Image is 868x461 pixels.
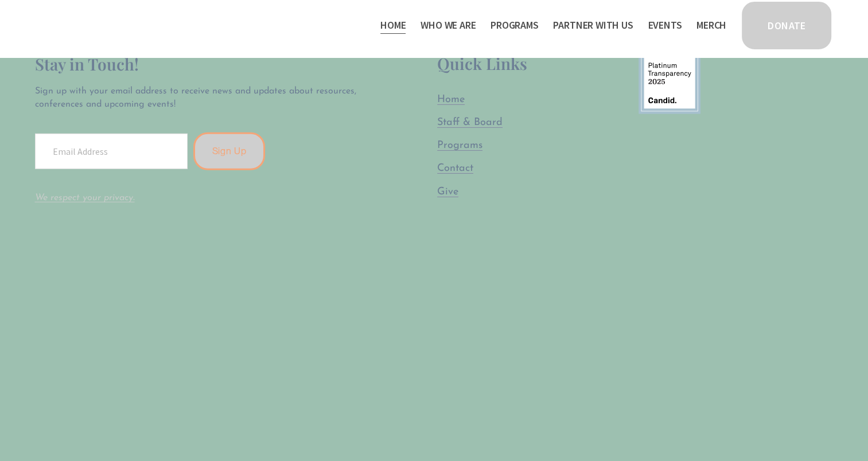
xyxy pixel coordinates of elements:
span: Partner With Us [553,17,633,34]
a: Merch [696,16,726,34]
input: Email Address [35,134,188,169]
a: Home [380,16,406,34]
span: Give [437,187,458,197]
span: Home [437,95,465,105]
p: Sign up with your email address to receive news and updates about resources, conferences and upco... [35,85,364,111]
h2: Stay in Touch! [35,52,364,76]
span: Programs [437,140,482,151]
span: Contact [437,163,473,174]
a: Programs [437,139,482,153]
a: folder dropdown [491,16,539,34]
a: Home [437,93,465,107]
span: Quick Links [437,53,527,74]
a: Contact [437,162,473,176]
img: 9878580 [639,52,700,114]
a: folder dropdown [553,16,633,34]
button: Sign Up [193,132,266,170]
span: Sign Up [212,146,247,157]
a: Give [437,185,458,200]
a: Staff & Board [437,116,503,130]
a: Events [648,16,682,34]
span: Staff & Board [437,118,503,128]
a: We respect your privacy. [35,193,135,202]
span: Programs [491,17,539,34]
span: Who We Are [421,17,476,34]
a: folder dropdown [421,16,476,34]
